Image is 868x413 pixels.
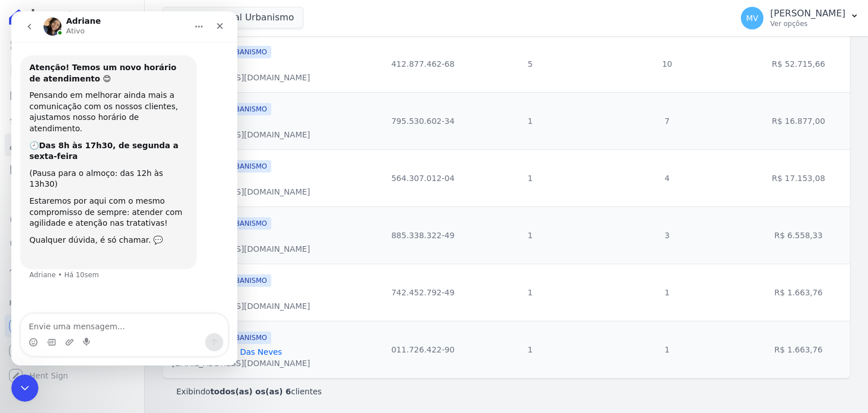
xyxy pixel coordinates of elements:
div: Plataformas [9,296,135,310]
div: [EMAIL_ADDRESS][DOMAIN_NAME] [172,129,310,140]
button: Selecionador de GIF [36,326,45,335]
div: Adriane diz… [9,44,217,283]
p: Ativo [55,14,73,25]
td: 10 [587,35,747,92]
td: 1 [473,206,587,264]
td: 1 [587,264,747,321]
td: 412.877.462-68 [373,35,473,92]
td: 795.530.602-34 [373,92,473,149]
iframe: Intercom live chat [11,11,237,365]
a: Minha Carteira [5,158,140,181]
td: R$ 1.663,76 [747,264,850,321]
button: Selecionador de Emoji [18,326,27,335]
a: Troca de Arquivos [5,258,140,281]
a: Clientes [5,134,140,156]
a: Conta Hent [5,339,140,362]
a: Crédito [5,208,140,231]
td: 7 [587,92,747,149]
button: Enviar uma mensagem [194,322,212,340]
td: 1 [473,92,587,149]
div: Adriane • Há 10sem [18,260,88,267]
a: Transferências [5,183,140,206]
a: Lotes [5,109,140,131]
div: Qualquer dúvida, é só chamar. 💬 ​ [18,223,176,246]
td: R$ 6.558,33 [747,206,850,264]
p: Ver opções [770,19,845,28]
span: MV [746,14,758,22]
div: Atenção! Temos um novo horário de atendimento 😊Pensando em melhorar ainda mais a comunicação com ... [9,44,185,258]
textarea: Envie uma mensagem... [10,303,216,322]
td: 885.338.322-49 [373,206,473,264]
div: (Pausa para o almoço: das 12h às 13h30) [18,157,176,179]
b: Atenção! Temos um novo horário de atendimento 😊 [18,51,165,72]
td: 1 [587,321,747,378]
div: [EMAIL_ADDRESS][DOMAIN_NAME] [172,186,310,197]
b: Das 8h às 17h30, de segunda a sexta-feira [18,130,167,150]
p: [PERSON_NAME] [770,8,845,19]
button: Start recording [72,326,81,335]
td: R$ 17.153,08 [747,149,850,206]
td: 5 [473,35,587,92]
div: Pensando em melhorar ainda mais a comunicação com os nossos clientes, ajustamos nosso horário de ... [18,79,176,123]
td: 3 [587,206,747,264]
div: [EMAIL_ADDRESS][DOMAIN_NAME] [172,243,310,255]
td: R$ 16.877,00 [747,92,850,149]
button: Início [177,5,198,26]
td: 1 [473,149,587,206]
td: R$ 52.715,66 [747,35,850,92]
div: Fechar [198,5,219,25]
button: Upload do anexo [54,326,63,335]
a: Visão Geral [5,34,140,57]
div: 🕘 [18,129,176,151]
td: 1 [473,321,587,378]
td: 1 [473,264,587,321]
td: 4 [587,149,747,206]
div: Estaremos por aqui com o mesmo compromisso de sempre: atender com agilidade e atenção nas tratati... [18,184,176,218]
iframe: Intercom live chat [11,375,38,402]
a: Negativação [5,233,140,256]
button: MV [PERSON_NAME] Ver opções [732,2,868,34]
td: 564.307.012-04 [373,149,473,206]
a: Parcelas [5,84,140,106]
div: [EMAIL_ADDRESS][DOMAIN_NAME] [172,300,310,312]
a: Recebíveis [5,315,140,337]
div: [EMAIL_ADDRESS][DOMAIN_NAME] [172,358,310,369]
p: Exibindo clientes [176,386,322,397]
div: [EMAIL_ADDRESS][DOMAIN_NAME] [172,72,310,83]
button: Haras Royal Urbanismo [163,7,303,28]
td: 742.452.792-49 [373,264,473,321]
td: 011.726.422-90 [373,321,473,378]
td: R$ 1.663,76 [747,321,850,378]
b: todos(as) os(as) 6 [210,387,291,396]
a: Contratos [5,59,140,81]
